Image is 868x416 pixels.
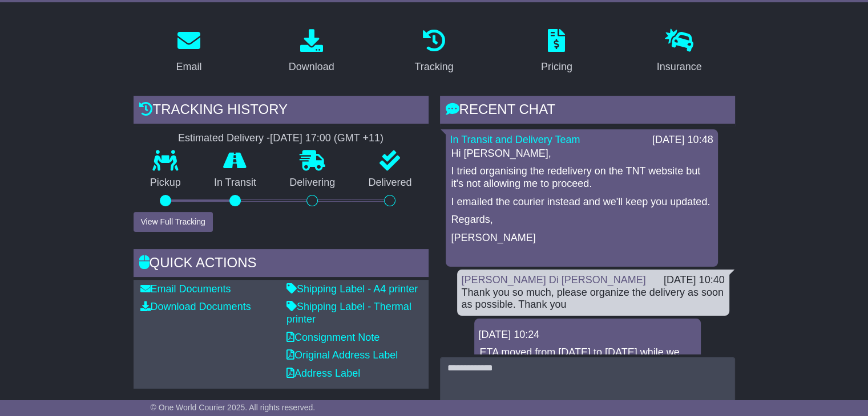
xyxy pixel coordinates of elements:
[286,301,411,325] a: Shipping Label - Thermal printer
[649,25,709,79] a: Insurance
[286,368,360,379] a: Address Label
[534,25,580,79] a: Pricing
[140,283,231,295] a: Email Documents
[273,177,352,189] p: Delivering
[451,214,712,226] p: Regards,
[451,232,712,244] p: [PERSON_NAME]
[462,274,646,286] a: [PERSON_NAME] Di [PERSON_NAME]
[414,59,453,75] div: Tracking
[451,148,712,160] p: Hi [PERSON_NAME],
[450,134,580,145] a: In Transit and Delivery Team
[134,96,429,127] div: Tracking history
[281,25,342,79] a: Download
[286,332,380,343] a: Consignment Note
[462,287,725,311] div: Thank you so much, please organize the delivery as soon as possible. Thank you
[352,177,428,189] p: Delivered
[134,132,429,145] div: Estimated Delivery -
[197,177,273,189] p: In Transit
[168,25,209,79] a: Email
[134,249,429,280] div: Quick Actions
[664,274,725,287] div: [DATE] 10:40
[286,349,398,361] a: Original Address Label
[440,96,735,127] div: RECENT CHAT
[134,212,213,232] button: View Full Tracking
[176,59,201,75] div: Email
[451,165,712,190] p: I tried organising the redelivery on the TNT website but it's not allowing me to proceed.
[289,59,334,75] div: Download
[151,403,316,412] span: © One World Courier 2025. All rights reserved.
[451,196,712,209] p: I emailed the courier instead and we'll keep you updated.
[479,329,696,341] div: [DATE] 10:24
[657,59,702,75] div: Insurance
[652,134,713,146] div: [DATE] 10:48
[286,283,418,295] a: Shipping Label - A4 printer
[270,132,383,145] div: [DATE] 17:00 (GMT +11)
[134,177,197,189] p: Pickup
[140,301,251,312] a: Download Documents
[407,25,461,79] a: Tracking
[480,346,695,384] p: ETA moved from [DATE] to [DATE] while we opened a ticket requesting TNT to organise the redeliver...
[541,59,572,75] div: Pricing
